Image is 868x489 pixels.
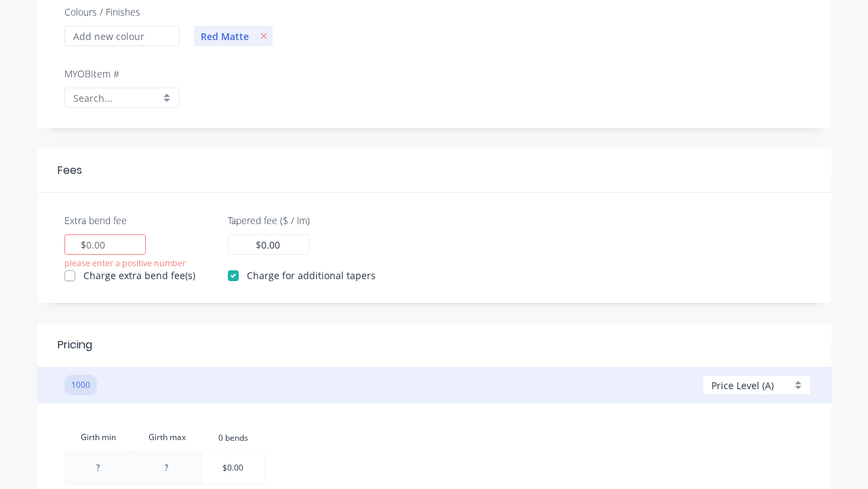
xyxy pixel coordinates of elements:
[247,268,376,283] label: Charge for additional tapers
[58,337,92,353] div: Pricing
[64,257,186,270] div: Please enter a positive number
[64,5,140,19] label: Colours / Finishes
[64,67,119,81] label: MYOB Item #
[64,451,265,485] tr: ??$0.00
[711,378,774,393] span: Price Level (A)
[64,26,180,46] input: Add new colour
[218,424,249,451] input: ?
[83,268,195,283] label: Charge extra bend fee(s)
[194,29,256,43] span: Red Matte
[64,375,97,395] button: 1000
[58,162,82,179] div: Fees
[73,91,160,105] input: Search...
[261,238,281,252] input: 0.00
[86,238,106,252] input: 0.00
[81,238,86,252] label: $
[228,213,310,228] label: Tapered fee ($ / lm)
[64,213,127,228] label: Extra bend fee
[256,238,261,252] label: $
